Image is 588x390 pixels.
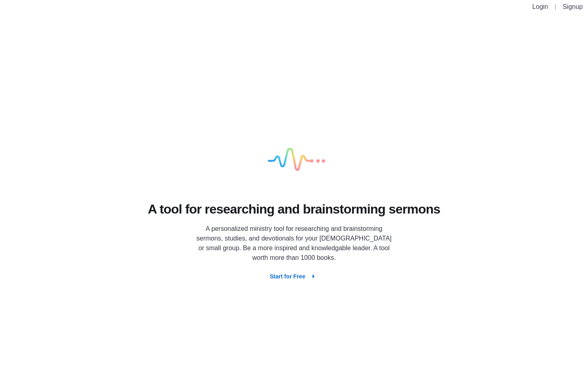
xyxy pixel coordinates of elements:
[532,3,548,10] a: Login
[148,201,440,218] h1: A tool for researching and brainstorming sermons
[263,269,325,284] button: Start for Free
[551,2,559,12] li: |
[263,273,325,280] a: Start for Free
[563,3,583,10] a: Signup
[193,224,395,263] p: A personalized ministry tool for researching and brainstorming sermons, studies, and devotionals ...
[254,120,334,201] img: logo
